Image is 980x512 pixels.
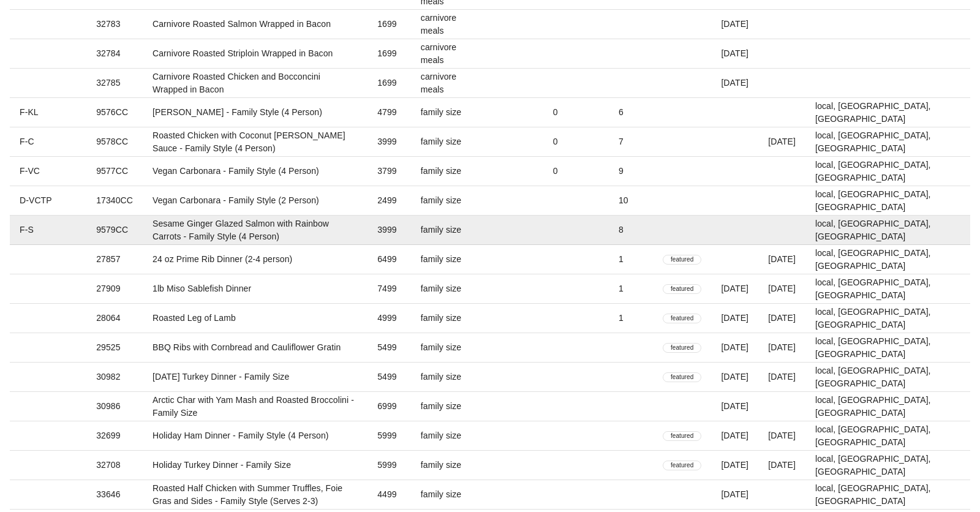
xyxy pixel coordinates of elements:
[758,333,805,363] td: [DATE]
[671,373,694,382] span: featured
[143,274,367,304] td: 1lb Miso Sablefish Dinner
[86,304,143,333] td: 28064
[143,421,367,451] td: Holiday Ham Dinner - Family Style (4 Person)
[143,304,367,333] td: Roasted Leg of Lamb
[609,304,653,333] td: 1
[367,363,411,392] td: 5499
[367,392,411,421] td: 6999
[609,98,653,127] td: 6
[86,333,143,363] td: 29525
[711,480,758,510] td: [DATE]
[671,461,694,470] span: featured
[411,39,489,69] td: carnivore meals
[671,255,694,264] span: featured
[411,127,489,157] td: family size
[671,432,694,440] span: featured
[367,245,411,274] td: 6499
[758,363,805,392] td: [DATE]
[367,304,411,333] td: 4999
[609,245,653,274] td: 1
[411,333,489,363] td: family size
[411,421,489,451] td: family size
[411,304,489,333] td: family size
[143,216,367,245] td: Sesame Ginger Glazed Salmon with Rainbow Carrots - Family Style (4 Person)
[10,127,86,157] td: F-C
[86,245,143,274] td: 27857
[143,186,367,216] td: Vegan Carbonara - Family Style (2 Person)
[805,333,970,363] td: local, [GEOGRAPHIC_DATA], [GEOGRAPHIC_DATA]
[411,69,489,98] td: carnivore meals
[86,157,143,186] td: 9577CC
[86,363,143,392] td: 30982
[143,333,367,363] td: BBQ Ribs with Cornbread and Cauliflower Gratin
[711,363,758,392] td: [DATE]
[86,480,143,510] td: 33646
[367,186,411,216] td: 2499
[367,480,411,510] td: 4499
[711,392,758,421] td: [DATE]
[543,127,609,157] td: 0
[711,451,758,480] td: [DATE]
[367,127,411,157] td: 3999
[711,274,758,304] td: [DATE]
[86,274,143,304] td: 27909
[86,10,143,39] td: 32783
[367,10,411,39] td: 1699
[711,10,758,39] td: [DATE]
[411,451,489,480] td: family size
[143,157,367,186] td: Vegan Carbonara - Family Style (4 Person)
[609,274,653,304] td: 1
[758,304,805,333] td: [DATE]
[367,98,411,127] td: 4799
[805,480,970,510] td: local, [GEOGRAPHIC_DATA], [GEOGRAPHIC_DATA]
[411,363,489,392] td: family size
[758,274,805,304] td: [DATE]
[411,216,489,245] td: family size
[411,98,489,127] td: family size
[805,245,970,274] td: local, [GEOGRAPHIC_DATA], [GEOGRAPHIC_DATA]
[411,186,489,216] td: family size
[411,392,489,421] td: family size
[86,216,143,245] td: 9579CC
[367,69,411,98] td: 1699
[367,274,411,304] td: 7499
[609,186,653,216] td: 10
[805,451,970,480] td: local, [GEOGRAPHIC_DATA], [GEOGRAPHIC_DATA]
[86,127,143,157] td: 9578CC
[758,451,805,480] td: [DATE]
[543,157,609,186] td: 0
[367,157,411,186] td: 3799
[143,363,367,392] td: [DATE] Turkey Dinner - Family Size
[711,333,758,363] td: [DATE]
[367,451,411,480] td: 5999
[86,69,143,98] td: 32785
[143,245,367,274] td: 24 oz Prime Rib Dinner (2-4 person)
[805,127,970,157] td: local, [GEOGRAPHIC_DATA], [GEOGRAPHIC_DATA]
[86,421,143,451] td: 32699
[671,285,694,293] span: featured
[758,127,805,157] td: [DATE]
[671,314,694,323] span: featured
[143,69,367,98] td: Carnivore Roasted Chicken and Bocconcini Wrapped in Bacon
[143,392,367,421] td: Arctic Char with Yam Mash and Roasted Broccolini - Family Size
[805,304,970,333] td: local, [GEOGRAPHIC_DATA], [GEOGRAPHIC_DATA]
[671,344,694,352] span: featured
[10,157,86,186] td: F-VC
[711,421,758,451] td: [DATE]
[143,39,367,69] td: Carnivore Roasted Striploin Wrapped in Bacon
[711,304,758,333] td: [DATE]
[86,98,143,127] td: 9576CC
[805,274,970,304] td: local, [GEOGRAPHIC_DATA], [GEOGRAPHIC_DATA]
[86,392,143,421] td: 30986
[711,39,758,69] td: [DATE]
[805,157,970,186] td: local, [GEOGRAPHIC_DATA], [GEOGRAPHIC_DATA]
[411,157,489,186] td: family size
[411,480,489,510] td: family size
[805,98,970,127] td: local, [GEOGRAPHIC_DATA], [GEOGRAPHIC_DATA]
[10,98,86,127] td: F-KL
[758,421,805,451] td: [DATE]
[367,421,411,451] td: 5999
[805,186,970,216] td: local, [GEOGRAPHIC_DATA], [GEOGRAPHIC_DATA]
[609,127,653,157] td: 7
[86,451,143,480] td: 32708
